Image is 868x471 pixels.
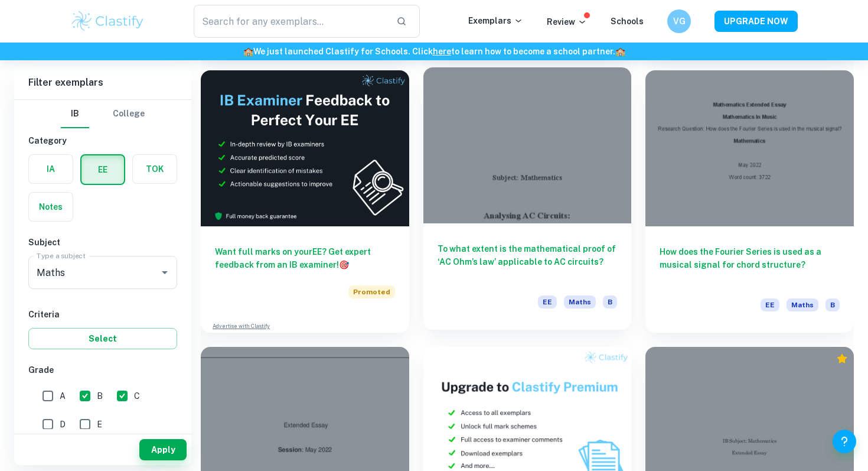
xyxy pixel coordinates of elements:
[348,285,395,298] span: Promoted
[28,308,177,321] h6: Criteria
[139,439,187,460] button: Apply
[28,134,177,147] h6: Category
[60,389,66,402] span: A
[836,353,848,365] div: Premium
[18,15,64,25] a: Back to Top
[5,5,172,15] div: Outline
[423,70,632,333] a: To what extent is the mathematical proof of ‘AC Ohm’s law’ applicable to AC circuits?EEMathsB
[615,47,625,56] span: 🏫
[213,322,270,330] a: Advertise with Clastify
[28,236,177,249] h6: Subject
[28,328,177,349] button: Select
[97,418,102,431] span: E
[201,70,409,333] a: Want full marks on yourEE? Get expert feedback from an IB examiner!PromotedAdvertise with Clastify
[825,298,840,311] span: B
[673,15,686,28] h6: VG
[603,295,617,308] span: B
[29,155,73,183] button: IA
[5,26,165,111] a: What is the probability distribution of the number of successful ball selections in the Ball Box ...
[645,70,854,333] a: How does the Fourier Series is used as a musical signal for chord structure?EEMathsB
[714,11,798,32] button: UPGRADE NOW
[468,14,523,27] p: Exemplars
[14,66,191,99] h6: Filter exemplars
[194,5,387,38] input: Search for any exemplars...
[660,245,840,284] h6: How does the Fourier Series is used as a musical signal for chord structure?
[61,100,145,128] div: Filter type choice
[833,430,856,453] button: Help and Feedback
[156,264,173,281] button: Open
[215,245,395,271] h6: Want full marks on your EE ? Get expert feedback from an IB examiner!
[97,389,103,402] span: B
[243,47,253,56] span: 🏫
[433,47,451,56] a: here
[61,100,89,128] button: IB
[2,45,866,58] h6: We just launched Clastify for Schools. Click to learn how to become a school partner.
[611,17,644,26] a: Schools
[787,298,818,311] span: Maths
[133,155,177,183] button: TOK
[60,418,66,431] span: D
[438,242,618,281] h6: To what extent is the mathematical proof of ‘AC Ohm’s law’ applicable to AC circuits?
[113,100,145,128] button: College
[201,70,409,226] img: Thumbnail
[70,9,145,33] img: Clastify logo
[37,251,86,261] label: Type a subject
[339,260,349,269] span: 🎯
[28,363,177,376] h6: Grade
[761,298,779,311] span: EE
[81,155,124,184] button: EE
[667,9,691,33] button: VG
[134,389,140,402] span: C
[29,193,73,221] button: Notes
[538,295,557,308] span: EE
[547,15,587,28] p: Review
[564,295,596,308] span: Maths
